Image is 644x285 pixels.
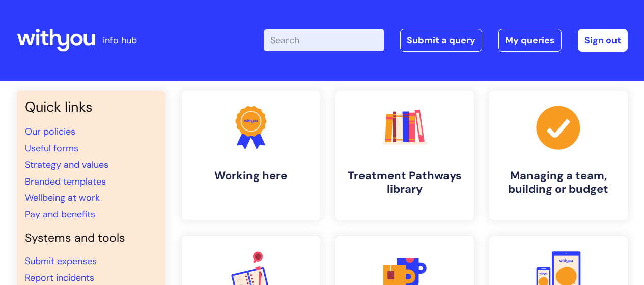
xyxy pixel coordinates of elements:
h3: Quick links [25,99,157,115]
a: Managing a team, building or budget [489,91,628,220]
a: Branded templates [25,175,106,188]
h4: Treatment Pathways library [344,169,466,196]
a: Submit a query [400,29,482,52]
a: Wellbeing at work [25,192,100,204]
a: Treatment Pathways library [335,91,474,220]
input: Search [264,29,384,51]
p: info hub [103,32,137,48]
h4: Managing a team, building or budget [497,169,620,196]
h4: Working here [190,169,312,183]
a: Pay and benefits [25,208,95,220]
a: Working here [182,91,320,220]
div: | - [264,29,628,52]
a: Sign out [578,29,628,52]
a: Our policies [25,125,75,138]
a: Useful forms [25,142,78,154]
a: Strategy and values [25,159,108,171]
a: Submit expenses [25,255,97,267]
a: My queries [498,29,562,52]
h4: Systems and tools [25,231,157,245]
